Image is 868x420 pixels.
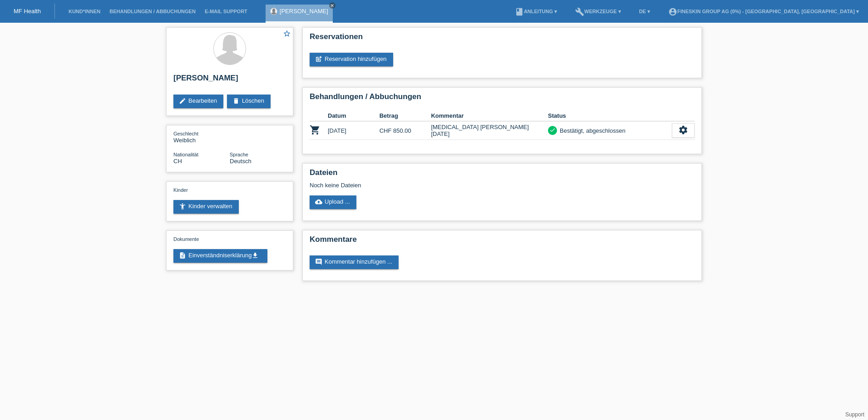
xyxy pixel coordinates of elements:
[315,55,322,63] i: post_add
[510,9,562,14] a: bookAnleitung ▾
[64,9,105,14] a: Kund*innen
[431,110,548,121] th: Kommentar
[173,187,188,193] span: Kinder
[105,9,200,14] a: Behandlungen / Abbuchungen
[515,7,524,16] i: book
[173,131,198,136] span: Geschlecht
[173,200,239,214] a: accessibility_newKinder verwalten
[227,95,271,108] a: deleteLöschen
[179,203,186,210] i: accessibility_new
[173,130,230,144] div: Weiblich
[557,126,626,135] div: Bestätigt, abgeschlossen
[431,121,548,140] td: [MEDICAL_DATA] [PERSON_NAME] [DATE]
[635,9,655,14] a: DE ▾
[179,97,186,105] i: edit
[328,121,380,140] td: [DATE]
[310,92,695,106] h2: Behandlungen / Abbuchungen
[310,32,695,46] h2: Reservationen
[315,198,322,205] i: cloud_upload
[315,258,322,265] i: comment
[310,125,321,135] i: POSP00023179
[230,158,252,165] span: Deutsch
[664,9,863,14] a: account_circleFineSkin Group AG (0%) - [GEOGRAPHIC_DATA], [GEOGRAPHIC_DATA] ▾
[329,2,335,9] a: close
[380,121,431,140] td: CHF 850.00
[310,235,695,249] h2: Kommentare
[173,152,198,157] span: Nationalität
[328,110,380,121] th: Datum
[230,152,248,157] span: Sprache
[280,8,328,15] a: [PERSON_NAME]
[330,3,335,8] i: close
[668,7,677,16] i: account_circle
[571,9,626,14] a: buildWerkzeuge ▾
[14,8,41,15] a: MF Health
[173,95,223,108] a: editBearbeiten
[380,110,431,121] th: Betrag
[845,411,864,418] a: Support
[575,7,584,16] i: build
[232,97,240,105] i: delete
[678,125,688,135] i: settings
[283,30,291,39] a: star_border
[179,252,186,259] i: description
[310,182,587,189] div: Noch keine Dateien
[310,53,393,66] a: post_addReservation hinzufügen
[310,168,695,182] h2: Dateien
[283,30,291,38] i: star_border
[548,110,672,121] th: Status
[200,9,252,14] a: E-Mail Support
[252,252,259,259] i: get_app
[173,74,286,87] h2: [PERSON_NAME]
[310,255,399,269] a: commentKommentar hinzufügen ...
[310,195,356,209] a: cloud_uploadUpload ...
[173,236,199,242] span: Dokumente
[173,249,267,263] a: descriptionEinverständniserklärungget_app
[173,158,182,165] span: Schweiz
[549,127,556,133] i: check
